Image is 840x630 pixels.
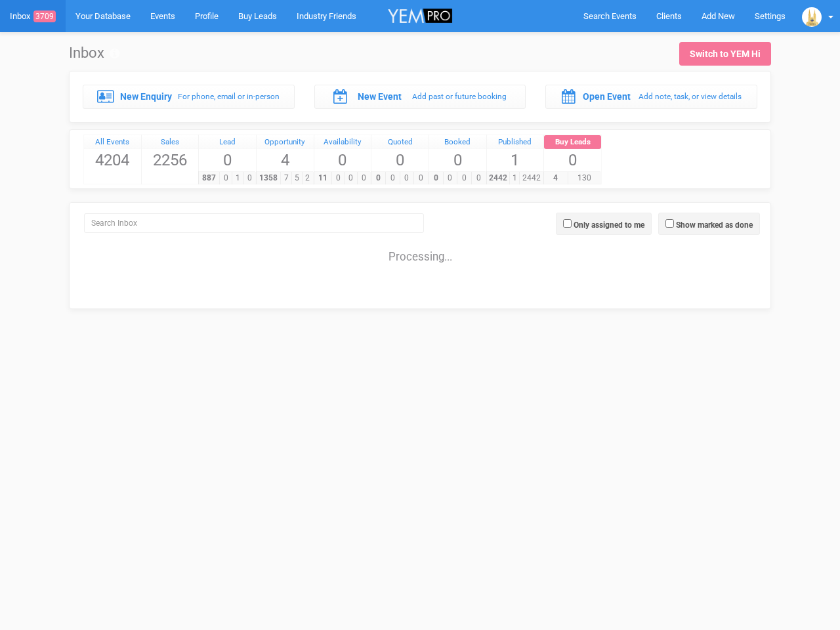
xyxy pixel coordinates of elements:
small: For phone, email or in-person [178,92,280,101]
label: New Event [358,90,402,103]
span: 1 [487,149,544,171]
span: 0 [413,172,429,184]
span: 5 [291,172,303,184]
label: Only assigned to me [574,219,644,231]
a: Buy Leads [544,135,601,150]
span: 0 [331,172,345,184]
span: 0 [471,172,486,184]
a: Opportunity [257,135,314,150]
span: 0 [243,172,256,184]
a: Availability [314,135,371,150]
span: 0 [385,172,400,184]
span: 0 [544,149,601,171]
div: Switch to YEM Hi [690,47,761,60]
span: 0 [371,172,386,184]
small: Add past or future booking [412,92,507,101]
span: 11 [314,172,332,184]
span: 0 [371,149,429,171]
label: Show marked as done [676,219,753,231]
label: Open Event [583,90,631,103]
a: All Events [84,135,141,150]
a: Lead [199,135,256,150]
span: 2442 [486,172,511,184]
small: Add note, task, or view details [639,92,742,101]
span: 1 [232,172,244,184]
span: 4 [543,172,568,184]
span: Search Events [583,11,637,21]
a: Quoted [371,135,429,150]
a: New Enquiry For phone, email or in-person [83,85,295,108]
span: 130 [568,172,601,184]
a: New Event Add past or future booking [314,85,526,108]
div: Processing... [73,236,767,262]
span: 0 [400,172,415,184]
span: 0 [443,172,458,184]
span: 0 [429,149,486,171]
span: 0 [429,172,444,184]
span: 2256 [142,149,199,171]
span: 0 [457,172,472,184]
a: Open Event Add note, task, or view details [545,85,757,108]
span: 1 [509,172,520,184]
h1: Inbox [69,45,119,61]
span: 7 [280,172,291,184]
a: Published [487,135,544,150]
span: 2 [302,172,313,184]
a: Booked [429,135,486,150]
label: New Enquiry [120,90,172,103]
span: Clients [656,11,682,21]
span: 0 [344,172,358,184]
span: 0 [357,172,371,184]
span: Add New [702,11,735,21]
span: 4 [257,149,314,171]
input: Search Inbox [84,213,424,233]
span: 887 [198,172,220,184]
span: 0 [314,149,371,171]
span: 0 [219,172,232,184]
span: 1358 [256,172,281,184]
a: Switch to YEM Hi [679,42,771,66]
img: open-uri20201221-4-1o7uxas [802,7,822,27]
span: 2442 [519,172,543,184]
span: 3709 [33,10,56,22]
span: 0 [199,149,256,171]
a: Sales [142,135,199,150]
span: 4204 [84,149,141,171]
